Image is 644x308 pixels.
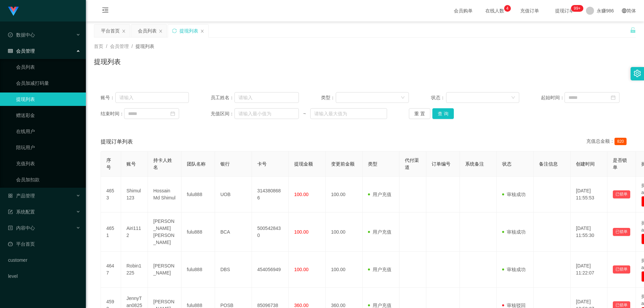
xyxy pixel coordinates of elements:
a: 充值列表 [16,157,80,170]
td: Airi1112 [121,212,148,252]
i: 图标: profile [8,226,13,230]
input: 请输入 [234,92,299,103]
span: 持卡人姓名 [153,158,172,170]
span: 100.00 [294,267,309,272]
td: 454056949 [252,252,289,288]
span: 银行 [220,161,230,167]
span: ~ [299,110,310,117]
span: 类型 [368,161,377,167]
span: 首页 [94,44,103,49]
td: [PERSON_NAME] [PERSON_NAME] [148,212,181,252]
td: fulu888 [181,177,215,212]
span: 审核成功 [502,267,526,272]
span: 在线人数 [482,8,507,13]
span: 结束时间： [101,110,124,117]
img: logo.9652507e.png [8,7,19,16]
span: 产品管理 [8,193,35,198]
td: 5005428430 [252,212,289,252]
a: 会员列表 [16,60,80,74]
div: 会员列表 [138,24,157,37]
span: 充值区间： [211,110,234,117]
td: 100.00 [326,177,363,212]
i: 图标: check-circle-o [8,33,13,37]
button: 查 询 [432,108,454,119]
span: 提现列表 [136,44,154,49]
span: 360.00 [294,303,309,308]
input: 请输入最小值为 [234,108,299,119]
span: 备注信息 [539,161,558,167]
button: 已锁单 [613,190,630,198]
span: 系统配置 [8,209,35,214]
span: 充值订单 [517,8,542,13]
td: fulu888 [181,212,215,252]
span: 是否锁单 [613,158,627,170]
div: 提现列表 [179,24,198,37]
span: 账号 [126,161,136,167]
i: 图标: close [122,29,126,33]
a: 图标: dashboard平台首页 [8,237,80,251]
i: 图标: global [622,8,627,13]
span: 卡号 [257,161,267,167]
td: BCA [215,212,252,252]
p: 4 [506,5,508,12]
span: 数据中心 [8,32,35,38]
span: 用户充值 [368,229,391,235]
i: 图标: setting [634,70,641,77]
td: 100.00 [326,252,363,288]
span: 状态 [502,161,512,167]
td: 4647 [101,252,121,288]
span: 创建时间 [576,161,595,167]
i: 图标: close [200,29,204,33]
sup: 4 [504,5,511,12]
div: 充值总金额： [586,138,629,146]
td: 100.00 [326,212,363,252]
span: 820 [614,138,627,145]
span: 变更前金额 [331,161,355,167]
span: 账号： [101,94,115,101]
td: 4653 [101,177,121,212]
span: 序号 [106,158,111,170]
td: [DATE] 11:55:53 [571,177,607,212]
span: 用户充值 [368,267,391,272]
i: 图标: table [8,49,13,53]
td: UOB [215,177,252,212]
span: 订单编号 [432,161,450,167]
button: 重 置 [409,108,430,119]
td: DBS [215,252,252,288]
span: 团队名称 [187,161,206,167]
i: 图标: menu-fold [94,0,117,22]
i: 图标: close [159,29,163,33]
span: 状态： [431,94,446,101]
span: / [106,44,107,49]
span: 系统备注 [465,161,484,167]
i: 图标: unlock [630,27,636,33]
span: 起始时间： [541,94,565,101]
span: 审核成功 [502,229,526,235]
td: [DATE] 11:55:30 [571,212,607,252]
span: 会员管理 [8,48,35,54]
i: 图标: calendar [611,95,615,100]
span: 审核驳回 [502,303,526,308]
button: 已锁单 [613,228,630,236]
i: 图标: form [8,209,13,214]
td: [DATE] 11:22:07 [571,252,607,288]
a: 提现列表 [16,93,80,106]
td: fulu888 [181,252,215,288]
span: 类型： [321,94,336,101]
span: 提现订单列表 [101,138,133,146]
a: 在线用户 [16,125,80,138]
i: 图标: sync [172,28,177,33]
input: 请输入最大值为 [310,108,387,119]
i: 图标: down [401,96,405,100]
td: 4651 [101,212,121,252]
a: 会员加减打码量 [16,76,80,90]
a: customer [8,253,80,267]
span: 员工姓名： [211,94,234,101]
a: 赠送彩金 [16,109,80,122]
button: 已锁单 [613,265,630,273]
input: 请输入 [115,92,189,103]
td: Shimul123 [121,177,148,212]
a: 陪玩用户 [16,141,80,154]
span: 用户充值 [368,303,391,308]
span: / [131,44,133,49]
